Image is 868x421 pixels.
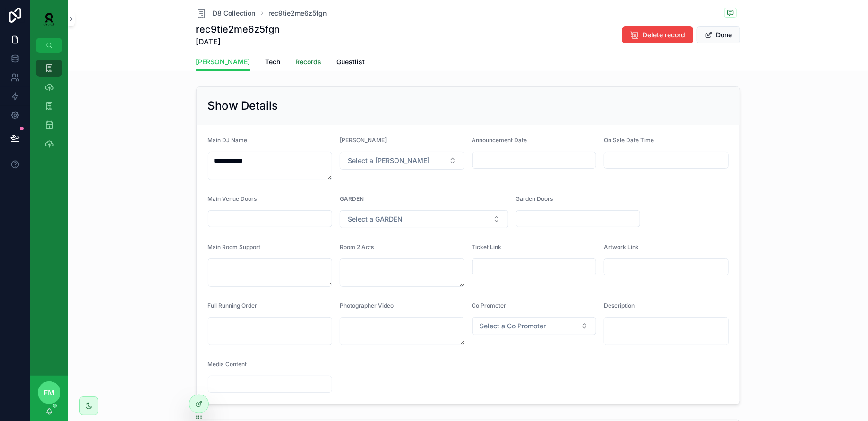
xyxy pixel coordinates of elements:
[348,215,403,224] span: Select a GARDEN
[196,8,256,19] a: D8 Collection
[208,302,258,309] span: Full Running Order
[516,195,553,202] span: Garden Doors
[266,53,281,72] a: Tech
[30,53,68,164] div: scrollable content
[340,210,508,228] button: Select Button
[196,36,280,47] span: [DATE]
[643,30,686,40] span: Delete record
[604,302,635,309] span: Description
[472,243,502,250] span: Ticket Link
[196,53,250,71] a: [PERSON_NAME]
[43,387,55,398] span: FM
[38,11,60,26] img: App logo
[337,53,365,72] a: Guestlist
[269,9,327,18] a: rec9tie2me6z5fgn
[296,57,322,67] span: Records
[296,53,322,72] a: Records
[697,26,740,43] button: Done
[208,361,247,368] span: Media Content
[472,302,507,309] span: Co Promoter
[208,137,248,144] span: Main DJ Name
[472,137,527,144] span: Announcement Date
[348,156,430,165] span: Select a [PERSON_NAME]
[266,57,281,67] span: Tech
[213,9,256,18] span: D8 Collection
[340,195,364,202] span: GARDEN
[480,321,546,331] span: Select a Co Promoter
[196,23,280,36] h1: rec9tie2me6z5fgn
[340,137,387,144] span: [PERSON_NAME]
[340,302,394,309] span: Photographer Video
[340,152,464,170] button: Select Button
[337,57,365,67] span: Guestlist
[208,98,278,113] h2: Show Details
[196,57,250,67] span: [PERSON_NAME]
[208,195,257,202] span: Main Venue Doors
[340,243,374,250] span: Room 2 Acts
[604,243,639,250] span: Artwork Link
[622,26,693,43] button: Delete record
[604,137,654,144] span: On Sale Date Time
[208,243,261,250] span: Main Room Support
[472,317,597,335] button: Select Button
